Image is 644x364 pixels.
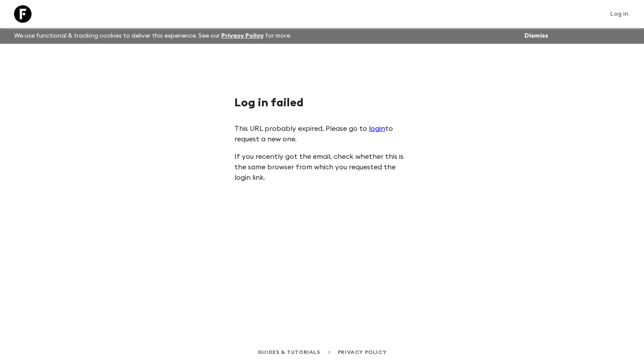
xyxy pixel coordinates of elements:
a: Privacy Policy [221,33,264,39]
a: login [369,125,385,132]
a: Privacy Policy [338,347,386,357]
h1: Log in failed [234,96,410,109]
a: Log in [605,8,633,20]
button: Dismiss [522,30,550,42]
p: If you recently got the email, check whether this is the same browser from which you requested th... [234,151,410,183]
p: We use functional & tracking cookies to deliver this experience. See our for more. [11,28,295,44]
p: This URL probably expired, Please go to to request a new one. [234,123,410,144]
a: Guides & Tutorials [258,347,320,357]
